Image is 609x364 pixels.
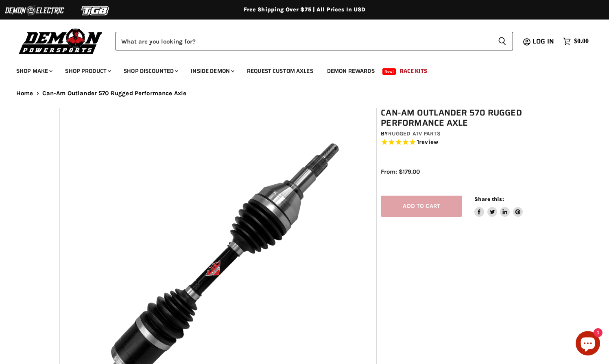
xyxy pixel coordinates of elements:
[381,108,554,128] h1: Can-Am Outlander 570 Rugged Performance Axle
[574,37,589,45] span: $0.00
[573,331,602,357] inbox-online-store-chat: Shopify online store chat
[419,139,438,146] span: review
[491,32,513,50] button: Search
[533,36,554,46] span: Log in
[42,90,187,97] span: Can-Am Outlander 570 Rugged Performance Axle
[65,3,126,18] img: TGB Logo 2
[116,32,491,50] input: Search
[4,3,65,18] img: Demon Electric Logo 2
[381,138,554,147] span: Rated 5.0 out of 5 stars 1 reviews
[388,130,441,137] a: Rugged ATV Parts
[381,129,554,138] div: by
[16,26,105,55] img: Demon Powersports
[474,196,504,202] span: Share this:
[474,196,523,217] aside: Share this:
[118,63,183,79] a: Shop Discounted
[241,63,319,79] a: Request Custom Axles
[382,68,396,75] span: New!
[381,168,420,175] span: From: $179.00
[529,38,559,45] a: Log in
[321,63,381,79] a: Demon Rewards
[559,35,593,47] a: $0.00
[10,59,587,79] ul: Main menu
[59,63,116,79] a: Shop Product
[116,32,513,50] form: Product
[394,63,433,79] a: Race Kits
[417,139,438,146] span: 1 reviews
[10,63,57,79] a: Shop Make
[16,90,33,97] a: Home
[185,63,239,79] a: Inside Demon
